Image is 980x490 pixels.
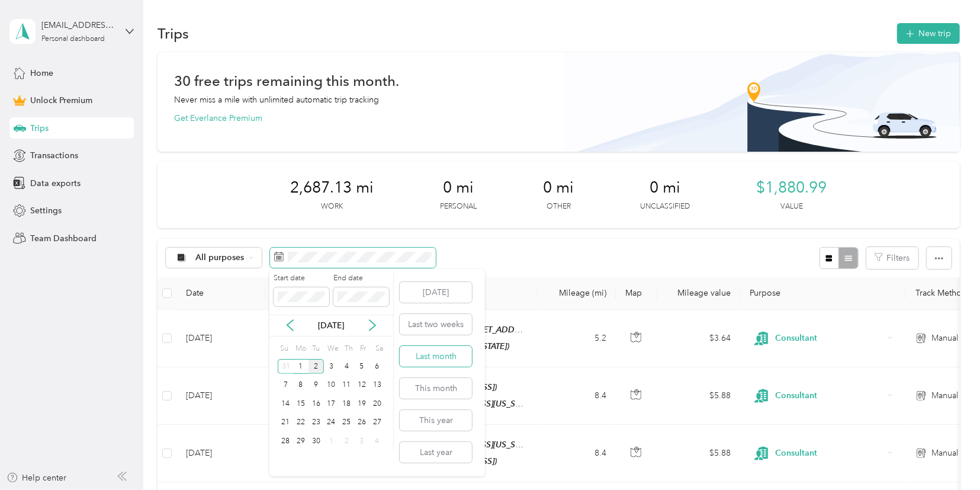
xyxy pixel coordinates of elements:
td: $5.88 [657,367,740,425]
h1: 30 free trips remaining this month. [174,75,399,87]
th: Purpose [740,277,906,310]
div: [EMAIL_ADDRESS][DOMAIN_NAME] [41,19,115,31]
td: $5.88 [657,425,740,482]
div: 11 [339,378,354,393]
span: $1,880.99 [756,178,827,197]
span: Consultant [775,447,883,460]
th: Date [176,277,265,310]
div: 26 [354,415,369,430]
span: 2,687.13 mi [290,178,374,197]
span: Manual [931,332,958,345]
div: Mo [293,341,306,357]
div: 27 [369,415,385,430]
div: 24 [324,415,339,430]
div: 13 [369,378,385,393]
div: 14 [278,396,293,411]
iframe: Everlance-gr Chat Button Frame [914,424,980,490]
td: 5.2 [538,310,616,367]
div: 9 [309,378,324,393]
div: 20 [369,396,385,411]
div: 12 [354,378,369,393]
span: Unlock Premium [30,94,92,107]
span: All purposes [195,254,245,262]
label: Start date [274,273,329,284]
button: Filters [866,247,918,269]
div: 15 [293,396,309,411]
th: Locations [265,277,538,310]
div: 31 [278,359,293,374]
button: Get Everlance Premium [174,112,262,124]
p: Work [321,201,343,212]
div: 21 [278,415,293,430]
button: Help center [7,472,67,484]
span: 0 mi [650,178,680,197]
button: Last year [400,442,472,463]
div: 2 [339,434,354,449]
button: This year [400,410,472,431]
h1: Trips [158,27,189,40]
img: Banner [564,52,960,152]
div: 6 [369,359,385,374]
div: 10 [324,378,339,393]
div: 17 [324,396,339,411]
span: Data exports [30,177,81,190]
div: 2 [309,359,324,374]
div: 16 [309,396,324,411]
span: 0 mi [543,178,574,197]
div: Su [278,341,289,357]
div: 18 [339,396,354,411]
span: Manual [931,389,958,402]
span: Transactions [30,149,78,162]
div: 4 [339,359,354,374]
span: Trips [30,122,49,134]
p: Value [780,201,803,212]
div: 3 [354,434,369,449]
span: 0 mi [443,178,474,197]
p: Unclassified [640,201,690,212]
label: End date [333,273,389,284]
p: Never miss a mile with unlimited automatic trip tracking [174,94,379,106]
div: 8 [293,378,309,393]
th: Map [616,277,657,310]
th: Mileage value [657,277,740,310]
span: Consultant [775,332,883,345]
div: 25 [339,415,354,430]
span: Team Dashboard [30,232,97,245]
td: [DATE] [176,367,265,425]
button: Last month [400,346,472,367]
div: 7 [278,378,293,393]
div: 4 [369,434,385,449]
span: Consultant [775,389,883,402]
td: 8.4 [538,425,616,482]
div: Sa [374,341,385,357]
span: Settings [30,204,62,217]
div: 23 [309,415,324,430]
button: [DATE] [400,282,472,303]
td: 8.4 [538,367,616,425]
span: Home [30,67,53,79]
div: 19 [354,396,369,411]
p: Personal [440,201,477,212]
td: [DATE] [176,425,265,482]
div: 1 [324,434,339,449]
div: Tu [310,341,322,357]
button: This month [400,378,472,399]
div: 5 [354,359,369,374]
p: [DATE] [306,319,356,332]
div: We [326,341,339,357]
div: Personal dashboard [41,36,105,43]
div: Th [343,341,354,357]
div: 28 [278,434,293,449]
button: New trip [897,23,960,44]
div: 29 [293,434,309,449]
th: Mileage (mi) [538,277,616,310]
div: 30 [309,434,324,449]
div: 3 [324,359,339,374]
button: Last two weeks [400,314,472,335]
div: 1 [293,359,309,374]
div: 22 [293,415,309,430]
p: Other [547,201,571,212]
div: Fr [358,341,369,357]
td: $3.64 [657,310,740,367]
